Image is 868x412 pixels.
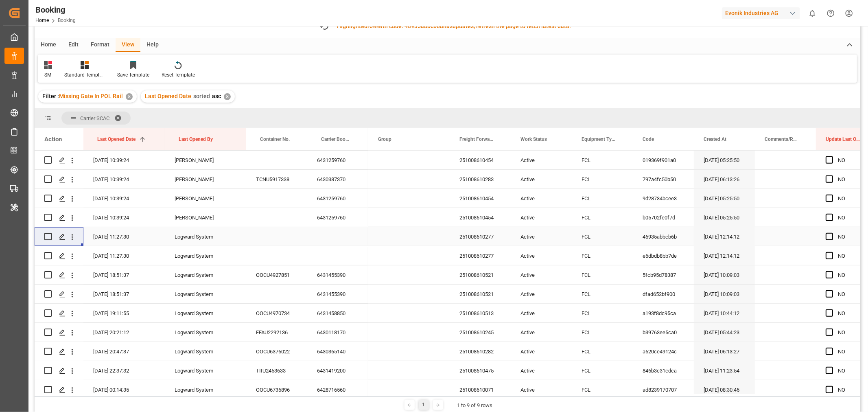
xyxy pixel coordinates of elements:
div: 251008610475 [450,361,511,380]
div: Press SPACE to select this row. [35,265,368,285]
div: Active [511,361,572,380]
div: NO [838,342,867,361]
div: [DATE] 18:51:37 [83,285,165,303]
div: 1 [419,400,429,410]
div: [DATE] 05:25:50 [694,189,755,208]
div: e6dbdb8bb7de [633,246,694,265]
div: Active [511,304,572,322]
div: 6431458850 [307,304,368,322]
div: NO [838,266,867,285]
div: OOCU4970734 [246,304,307,322]
div: [DATE] 11:23:54 [694,361,755,380]
div: 6431259760 [307,208,368,227]
div: NO [838,170,867,189]
div: 6431455390 [307,265,368,284]
div: ✕ [126,93,133,100]
div: [DATE] 20:21:12 [83,323,165,342]
span: sorted [193,93,210,99]
button: Help Center [822,4,840,22]
div: FCL [572,285,633,303]
div: b05702fe0f7d [633,208,694,227]
div: Active [511,246,572,265]
div: 251008610245 [450,323,511,342]
div: 251008610454 [450,189,511,208]
div: 6431259760 [307,151,368,169]
span: Last Opened Date [145,93,191,99]
div: TIIU2453633 [246,361,307,380]
div: 6430118170 [307,323,368,342]
div: 9d28734bcee3 [633,189,694,208]
div: 251008610071 [450,380,511,399]
div: ad8239170707 [633,380,694,399]
div: OOCU6736896 [246,380,307,399]
div: 6430365140 [307,342,368,361]
span: Missing Gate In POL Rail [59,93,123,99]
div: Logward System [165,246,246,265]
div: NO [838,362,867,380]
div: 846b3c31cdca [633,361,694,380]
div: [DATE] 12:14:12 [694,227,755,246]
div: 6430387370 [307,170,368,188]
div: [DATE] 05:25:50 [694,208,755,227]
div: FCL [572,380,633,399]
div: FCL [572,265,633,284]
div: [DATE] 05:44:23 [694,323,755,342]
div: [DATE] 10:39:24 [83,151,165,169]
div: [DATE] 10:39:24 [83,208,165,227]
div: [PERSON_NAME] [165,151,246,169]
div: Active [511,342,572,361]
span: Carrier SCAC [80,115,109,121]
div: Press SPACE to select this row. [35,285,368,304]
div: SM [44,71,52,79]
div: NO [838,285,867,304]
div: NO [838,381,867,399]
div: Logward System [165,304,246,322]
div: 251008610282 [450,342,511,361]
span: Created At [704,136,726,142]
div: Evonik Industries AG [722,7,800,19]
div: 6431419200 [307,361,368,380]
div: Logward System [165,227,246,246]
span: asc [212,93,221,99]
div: Action [44,136,62,143]
div: [DATE] 08:30:45 [694,380,755,399]
div: dfad652bf900 [633,285,694,303]
div: Active [511,265,572,284]
div: 251008610521 [450,285,511,303]
span: has [443,23,453,29]
a: Home [35,18,49,23]
div: [DATE] 12:14:12 [694,246,755,265]
span: Code [643,136,654,142]
div: 251008610277 [450,246,511,265]
div: Press SPACE to select this row. [35,227,368,246]
div: FCL [572,227,633,246]
div: [DATE] 18:51:37 [83,265,165,284]
div: [PERSON_NAME] [165,208,246,227]
div: [DATE] 19:11:55 [83,304,165,322]
div: FCL [572,189,633,208]
div: 46935abbcb6b [633,227,694,246]
div: Press SPACE to select this row. [35,189,368,208]
div: 019369f901a0 [633,151,694,169]
div: Logward System [165,361,246,380]
span: Carrier Booking No. [321,136,351,142]
div: 251008610283 [450,170,511,188]
div: Home [35,38,62,52]
div: Press SPACE to select this row. [35,323,368,342]
div: FCL [572,208,633,227]
div: ✕ [224,93,231,100]
div: [DATE] 00:14:35 [83,380,165,399]
div: Active [511,208,572,227]
span: Equipment Type [582,136,616,142]
div: Press SPACE to select this row. [35,170,368,189]
div: 6428716560 [307,380,368,399]
div: Edit [62,38,85,52]
span: Filter : [42,93,59,99]
div: Press SPACE to select this row. [35,151,368,170]
div: a193f8dc95ca [633,304,694,322]
div: Active [511,380,572,399]
div: [DATE] 10:09:03 [694,285,755,303]
div: Reset Template [162,71,195,79]
div: OOCU6376022 [246,342,307,361]
button: Evonik Industries AG [722,5,803,21]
